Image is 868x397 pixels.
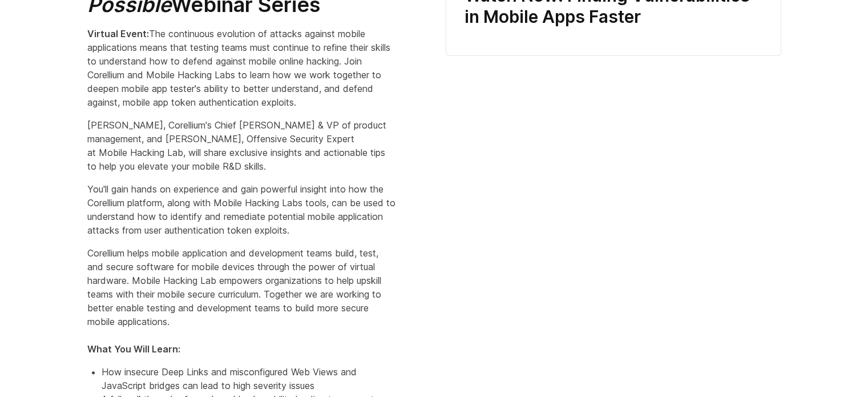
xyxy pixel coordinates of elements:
[87,343,180,355] strong: What You Will Learn:
[87,28,390,108] span: The continuous evolution of attacks against mobile applications means that testing teams must con...
[87,247,381,355] span: Corellium helps mobile application and development teams build, test, and secure software for mob...
[102,366,357,391] span: How insecure Deep Links and misconfigured Web Views and JavaScript bridges can lead to high sever...
[87,28,149,39] strong: Virtual Event:
[87,182,395,237] p: You'll gain hands on experience and gain powerful insight into how the Corellium platform, along ...
[87,119,386,172] span: [PERSON_NAME], Corellium's Chief [PERSON_NAME] & VP of product management, and [PERSON_NAME], Off...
